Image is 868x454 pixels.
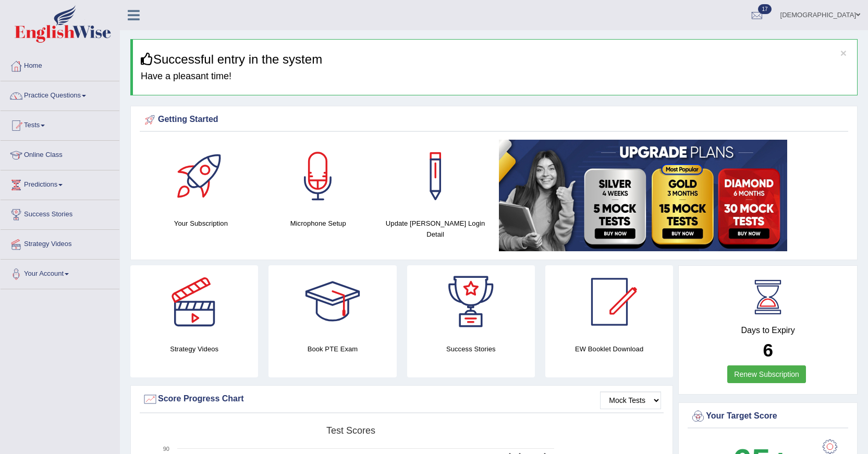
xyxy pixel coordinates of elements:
img: small5.jpg [499,140,787,251]
h4: Have a pleasant time! [141,71,849,82]
span: 17 [758,4,771,14]
a: Your Account [1,260,119,286]
a: Renew Subscription [727,365,806,383]
h4: Days to Expiry [690,326,846,335]
h4: Strategy Videos [130,343,258,354]
b: 6 [763,340,773,360]
a: Practice Questions [1,81,119,107]
h4: Update [PERSON_NAME] Login Detail [382,218,489,240]
a: Success Stories [1,200,119,226]
h3: Successful entry in the system [141,53,849,66]
tspan: Test scores [326,425,375,436]
h4: Success Stories [407,343,535,354]
h4: Your Subscription [148,218,254,229]
a: Online Class [1,141,119,167]
a: Strategy Videos [1,230,119,256]
div: Your Target Score [690,409,846,424]
div: Score Progress Chart [142,391,661,407]
text: 90 [163,446,169,452]
h4: EW Booklet Download [545,343,673,354]
a: Tests [1,111,119,137]
h4: Book PTE Exam [268,343,396,354]
button: × [840,47,847,58]
a: Predictions [1,170,119,197]
a: Home [1,52,119,78]
div: Getting Started [142,112,846,128]
h4: Microphone Setup [265,218,372,229]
